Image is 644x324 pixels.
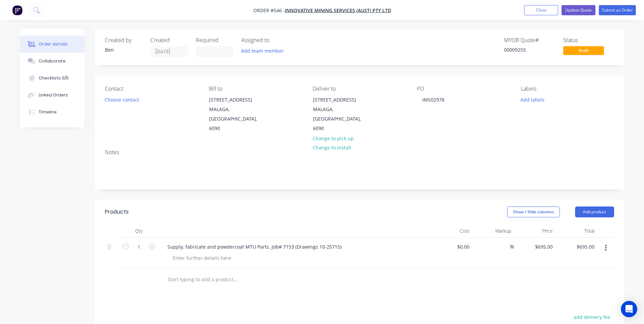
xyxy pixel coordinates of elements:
[510,243,514,251] span: %
[203,95,271,133] div: [STREET_ADDRESS]MALAGA, [GEOGRAPHIC_DATA], 6090
[309,143,354,152] button: Change to install
[39,75,69,81] div: Checklists 0/0
[150,37,188,43] div: Created
[209,95,265,105] div: [STREET_ADDRESS]
[417,95,450,105] div: IMS02978
[105,86,198,92] div: Contact
[313,95,369,105] div: [STREET_ADDRESS]
[20,70,85,87] button: Checklists 0/0
[162,242,347,252] div: Supply, fabricate and powdercoat MTU Parts. Job# 7153 (Drawings 10-25715)
[241,37,309,43] div: Assigned to
[417,86,510,92] div: PO
[562,5,595,15] button: Update Quote
[504,46,555,53] div: 00009255
[313,86,406,92] div: Deliver to
[101,95,143,104] button: Choose contact
[504,37,555,43] div: MYOB Quote #
[307,95,375,133] div: [STREET_ADDRESS]MALAGA, [GEOGRAPHIC_DATA], 6090
[313,105,369,133] div: MALAGA, [GEOGRAPHIC_DATA], 6090
[621,301,637,317] div: Open Intercom Messenger
[20,36,85,53] button: Order details
[20,53,85,70] button: Collaborate
[105,46,142,53] div: Ben
[39,109,57,115] div: Timeline
[517,95,548,104] button: Add labels
[253,7,285,14] span: Order #546 -
[209,86,302,92] div: Bill to
[514,224,556,238] div: Price
[167,273,303,286] input: Start typing to add a product...
[285,7,391,14] a: Innovative Mining Services (Aust) Pty Ltd
[570,312,614,322] button: add delivery fee
[524,5,558,15] button: Close
[39,58,66,64] div: Collaborate
[472,224,514,238] div: Markup
[39,92,68,98] div: Linked Orders
[309,133,357,143] button: Change to pick up
[118,224,159,238] div: Qty
[241,46,288,55] button: Add team member
[555,224,597,238] div: Total
[563,46,604,55] span: Draft
[209,105,265,133] div: MALAGA, [GEOGRAPHIC_DATA], 6090
[507,206,560,217] button: Show / Hide columns
[39,41,68,47] div: Order details
[105,149,614,156] div: Notes
[575,206,614,217] button: Add product
[105,208,129,216] div: Products
[431,224,473,238] div: Cost
[20,87,85,104] button: Linked Orders
[105,37,142,43] div: Created by
[237,46,287,55] button: Add team member
[599,5,636,15] button: Submit as Order
[12,5,22,15] img: Factory
[563,37,614,43] div: Status
[20,104,85,121] button: Timeline
[196,37,233,43] div: Required
[521,86,614,92] div: Labels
